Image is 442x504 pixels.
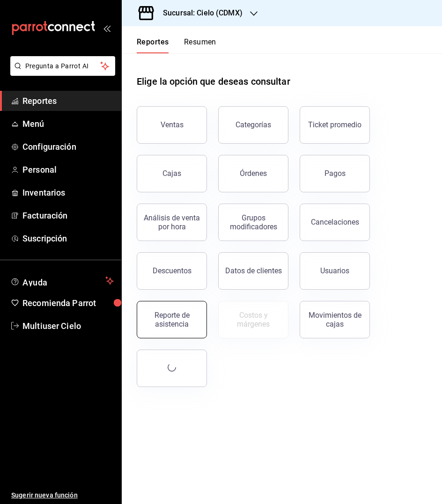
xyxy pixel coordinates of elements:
h1: Elige la opción que deseas consultar [137,74,290,88]
button: Descuentos [137,252,207,290]
div: Ticket promedio [308,120,361,129]
div: Categorías [236,120,271,129]
button: Pagos [300,155,370,192]
h3: Sucursal: Cielo (CDMX) [155,7,243,19]
div: Movimientos de cajas [306,311,364,329]
button: Grupos modificadores [218,204,288,241]
a: Cajas [137,155,207,192]
span: Sugerir nueva función [11,490,114,500]
div: Descuentos [153,266,192,275]
span: Facturación [22,209,114,222]
button: Ventas [137,106,207,144]
div: Grupos modificadores [224,213,282,231]
span: Pregunta a Parrot AI [25,61,101,71]
div: Cancelaciones [311,218,359,226]
button: Contrata inventarios para ver este reporte [218,301,288,338]
span: Multiuser Cielo [22,320,114,332]
button: Categorías [218,106,288,144]
button: Resumen [184,37,216,53]
button: open_drawer_menu [103,24,110,32]
span: Configuración [22,140,114,153]
button: Pregunta a Parrot AI [10,56,115,76]
div: Ventas [161,120,184,129]
span: Reportes [22,95,114,107]
div: Datos de clientes [225,266,282,275]
button: Datos de clientes [218,252,288,290]
span: Suscripción [22,232,114,245]
span: Recomienda Parrot [22,297,114,309]
button: Movimientos de cajas [300,301,370,338]
div: Reporte de asistencia [143,311,201,329]
div: Órdenes [240,169,267,178]
div: Usuarios [320,266,349,275]
a: Pregunta a Parrot AI [7,68,115,78]
div: Pagos [324,169,346,178]
button: Análisis de venta por hora [137,204,207,241]
button: Reportes [137,37,169,53]
span: Personal [22,163,114,176]
div: navigation tabs [137,37,216,53]
button: Usuarios [300,252,370,290]
button: Reporte de asistencia [137,301,207,338]
span: Ayuda [22,275,102,286]
div: Análisis de venta por hora [143,213,201,231]
span: Menú [22,117,114,130]
div: Costos y márgenes [224,311,282,329]
div: Cajas [162,168,182,179]
button: Ticket promedio [300,106,370,144]
span: Inventarios [22,186,114,199]
button: Cancelaciones [300,204,370,241]
button: Órdenes [218,155,288,192]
